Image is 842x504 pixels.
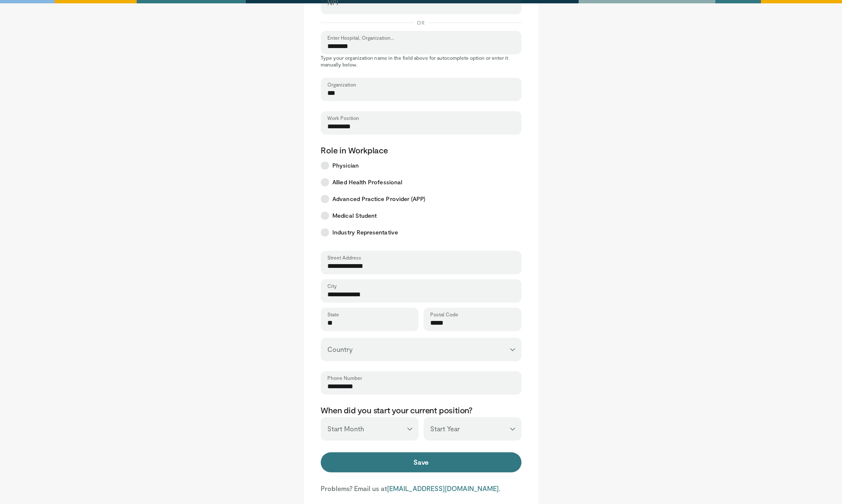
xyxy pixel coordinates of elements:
[327,283,337,289] label: City
[321,484,521,493] p: Problems? Email us at .
[327,311,339,318] label: State
[327,34,394,41] label: Enter Hospital, Organization...
[413,20,429,25] span: OR
[332,161,359,170] span: Physician
[327,115,359,121] label: Work Position
[430,311,458,318] label: Postal Code
[327,374,362,381] label: Phone Number
[327,81,356,88] label: Organization
[321,452,521,472] button: Save
[332,195,425,203] span: Advanced Practice Provider (APP)
[387,484,499,492] a: [EMAIL_ADDRESS][DOMAIN_NAME]
[321,54,521,68] p: Type your organization name in the field above for autocomplete option or enter it manually below.
[321,405,521,415] p: When did you start your current position?
[332,211,377,220] span: Medical Student
[332,228,398,237] span: Industry Representative
[321,145,521,155] p: Role in Workplace
[332,178,402,186] span: Allied Health Professional
[327,254,361,261] label: Street Address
